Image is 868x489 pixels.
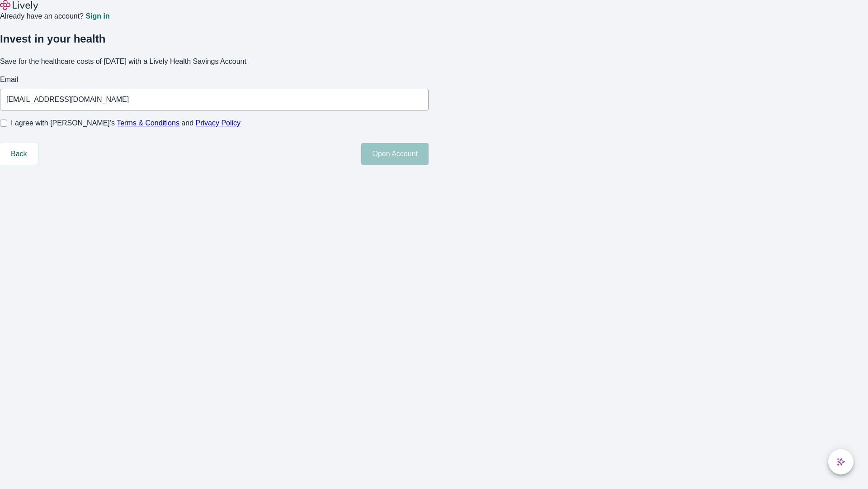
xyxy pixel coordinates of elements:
button: chat [828,449,854,475]
a: Privacy Policy [196,119,241,127]
span: I agree with [PERSON_NAME]’s and [11,118,241,129]
svg: Lively AI Assistant [836,457,845,466]
a: Terms & Conditions [117,119,179,127]
a: Sign in [85,13,109,20]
